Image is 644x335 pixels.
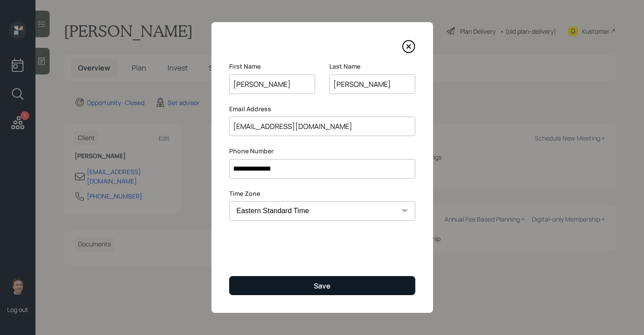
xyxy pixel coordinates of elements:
[229,276,415,295] button: Save
[229,189,415,198] label: Time Zone
[229,105,415,113] label: Email Address
[229,147,415,156] label: Phone Number
[314,281,331,291] div: Save
[229,62,315,71] label: First Name
[329,62,415,71] label: Last Name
